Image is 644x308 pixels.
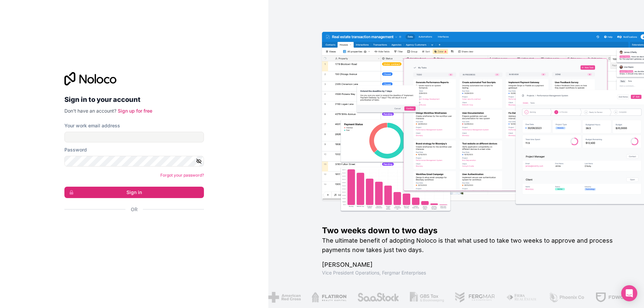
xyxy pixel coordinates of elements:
img: /assets/fiera-fwj2N5v4.png [506,292,538,303]
h2: Sign in to your account [64,94,204,106]
h1: Two weeks down to two days [322,225,623,236]
h2: The ultimate benefit of adopting Noloco is that what used to take two weeks to approve and proces... [322,236,623,255]
img: /assets/american-red-cross-BAupjrZR.png [268,292,301,303]
label: Password [64,146,87,153]
span: Or [131,206,138,213]
span: Don't have an account? [64,108,116,114]
img: /assets/fdworks-Bi04fVtw.png [595,292,635,303]
h1: Vice President Operations , Fergmar Enterprises [322,269,623,276]
img: /assets/phoenix-BREaitsQ.png [548,292,585,303]
a: Sign up for free [118,108,152,114]
h1: [PERSON_NAME] [322,260,623,269]
a: Forgot your password? [160,173,204,178]
img: /assets/gbstax-C-GtDUiK.png [410,292,444,303]
button: Sign in [64,187,204,198]
label: Your work email address [64,122,120,129]
img: /assets/saastock-C6Zbiodz.png [357,292,399,303]
img: /assets/flatiron-C8eUkumj.png [312,292,346,303]
input: Email address [64,132,204,142]
img: /assets/fergmar-CudnrXN5.png [455,292,496,303]
input: Password [64,156,204,167]
div: Open Intercom Messenger [621,285,637,301]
